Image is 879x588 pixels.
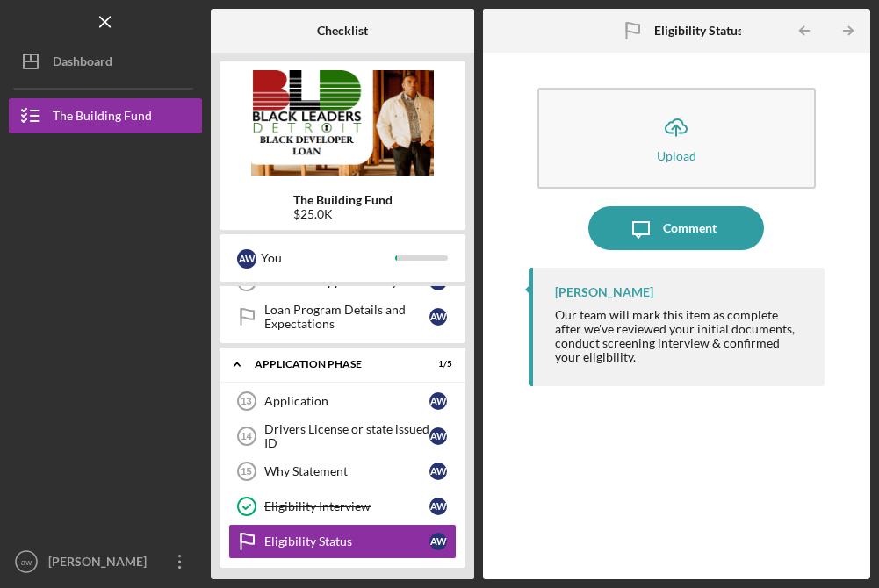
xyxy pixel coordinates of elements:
div: a w [237,249,256,269]
div: a w [429,392,447,410]
div: a w [429,308,447,326]
b: The Building Fund [293,193,393,207]
a: 15Why Statementaw [228,454,457,489]
tspan: 14 [241,431,252,441]
div: Upload [657,149,696,162]
div: 1 / 5 [421,359,452,369]
div: [PERSON_NAME] [555,285,653,299]
tspan: 15 [241,466,251,477]
tspan: 13 [241,396,251,406]
a: Eligibility Statusaw [228,524,457,559]
button: aw[PERSON_NAME] [9,544,202,579]
button: The Building Fund [9,98,202,133]
div: a w [429,533,447,550]
tspan: 12 [241,276,252,288]
div: The Building Fund [53,98,152,138]
div: $25.0K [293,207,393,221]
button: Comment [588,206,764,250]
a: Loan Program Details and Expectationsaw [228,299,457,334]
div: Dashboard [53,44,112,83]
div: [PERSON_NAME] [44,544,158,584]
div: a w [429,427,447,445]
div: Application Phase [255,359,408,369]
a: 14Drivers License or state issued IDaw [228,419,457,454]
div: Comment [663,206,717,250]
img: Product logo [220,70,465,176]
div: Eligibility Interview [264,499,429,513]
div: Application [264,394,429,408]
div: a w [429,498,447,515]
div: Eligibility Status [264,534,429,549]
div: Why Statement [264,464,429,478]
b: Checklist [317,24,368,38]
a: 13Applicationaw [228,384,457,419]
a: Eligibility Interviewaw [228,489,457,524]
div: a w [429,463,447,480]
div: Our team will mark this item as complete after we've reviewed your initial documents, conduct scr... [555,308,807,364]
div: You [261,243,395,273]
button: Upload [537,88,816,189]
div: Loan Program Details and Expectations [264,303,429,331]
button: Dashboard [9,44,202,79]
text: aw [21,557,32,567]
b: Eligibility Status [654,24,743,38]
div: Drivers License or state issued ID [264,422,429,450]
